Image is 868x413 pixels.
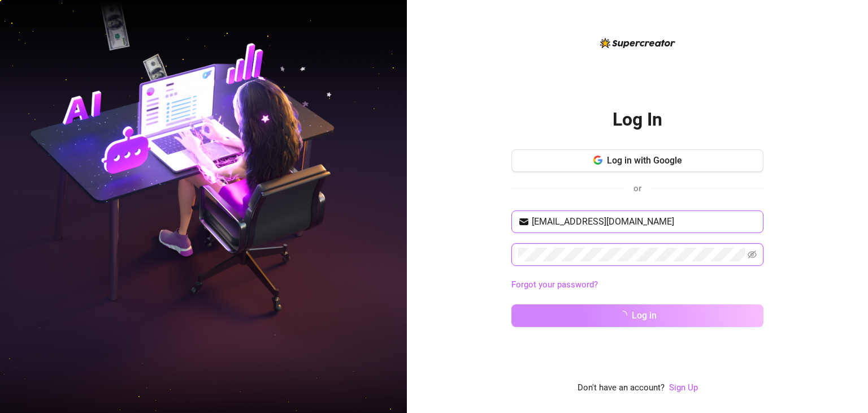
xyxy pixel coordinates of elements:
span: loading [618,310,628,320]
span: Don't have an account? [578,381,665,395]
a: Forgot your password? [511,279,598,290]
a: Sign Up [669,382,698,393]
img: logo-BBDzfeDw.svg [600,38,675,48]
h2: Log In [613,108,662,131]
a: Sign Up [669,381,698,395]
button: Log in [511,304,763,327]
button: Log in with Google [511,149,763,172]
span: Log in with Google [607,155,682,166]
span: eye-invisible [748,250,757,259]
span: or [633,183,641,193]
a: Forgot your password? [511,278,763,292]
input: Your email [532,215,757,229]
span: Log in [632,310,657,321]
